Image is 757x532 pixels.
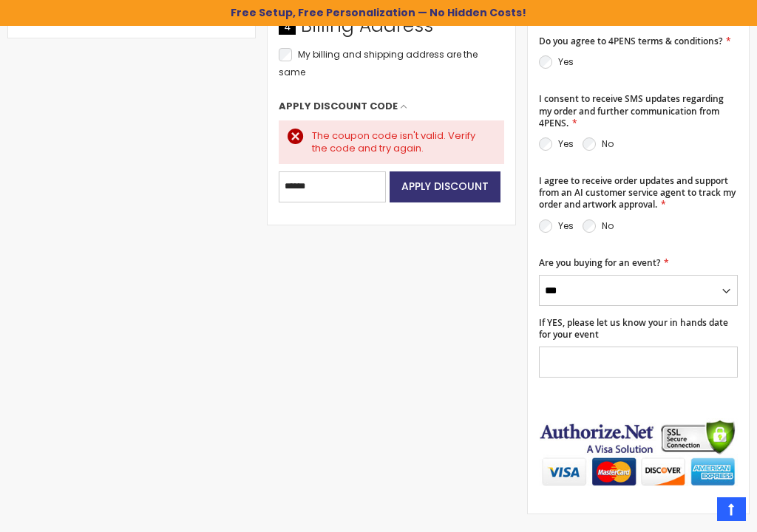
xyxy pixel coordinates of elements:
span: Apply Discount [401,179,489,194]
div: Billing Address [279,13,503,46]
span: If YES, please let us know your in hands date for your event [539,316,728,341]
span: I consent to receive SMS updates regarding my order and further communication from 4PENS. [539,92,724,129]
span: Are you buying for an event? [539,256,660,269]
span: My billing and shipping address are the same [279,48,478,78]
label: No [602,137,614,150]
span: Apply Discount Code [279,100,398,113]
label: Yes [558,55,574,68]
label: No [602,219,614,232]
button: Apply Discount [390,171,500,202]
span: I agree to receive order updates and support from an AI customer service agent to track my order ... [539,174,736,211]
div: The coupon code isn't valid. Verify the code and try again. [312,129,489,155]
span: Do you agree to 4PENS terms & conditions? [539,35,722,47]
a: Top [717,497,746,521]
label: Yes [558,219,574,232]
label: Yes [558,137,574,150]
